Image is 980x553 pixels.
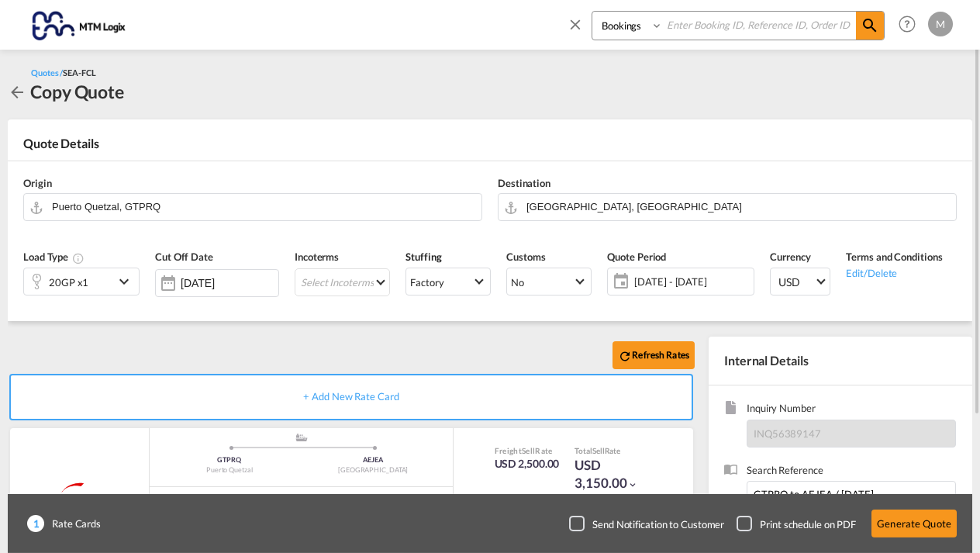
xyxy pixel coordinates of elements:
[747,481,956,509] input: Enter search reference
[9,374,693,420] div: + Add New Rate Card
[367,491,438,503] div: Rates by Forwarder
[155,251,213,263] span: Cut Off Date
[327,491,356,503] div: Cargo
[181,277,278,289] input: Select
[495,445,560,456] div: Freight Rate
[608,272,626,291] md-icon: icon-calendar
[612,341,695,369] button: icon-refreshRefresh Rates
[846,251,942,263] span: Terms and Conditions
[663,12,856,39] input: Enter Booking ID, Reference ID, Order ID
[495,456,560,472] div: USD 2,500.00
[40,479,119,517] img: CMA CGM
[627,479,638,490] md-icon: icon-chevron-down
[506,251,545,263] span: Customs
[302,465,446,475] div: [GEOGRAPHIC_DATA]
[592,446,605,455] span: Sell
[856,12,884,40] span: icon-magnify
[634,275,750,289] span: [DATE] - [DATE]
[23,7,128,42] img: 1d8b6800adb611edaca4d9603c308ee4.png
[575,445,652,456] div: Total Rate
[846,264,942,280] div: Edit/Delete
[778,275,814,290] span: USD
[23,268,140,296] div: 20GP x1icon-chevron-down
[569,516,724,531] md-checkbox: Checkbox No Ink
[72,252,85,264] md-icon: icon-information-outline
[618,349,632,363] md-icon: icon-refresh
[27,515,44,532] span: 1
[861,16,879,35] md-icon: icon-magnify
[8,83,26,102] md-icon: icon-arrow-left
[23,251,85,263] span: Load Type
[295,268,390,296] md-select: Select Incoterms
[295,251,339,263] span: Incoterms
[709,337,972,385] div: Internal Details
[928,12,953,36] div: M
[292,434,311,441] md-icon: assets/icons/custom/ship-fill.svg
[115,272,138,291] md-icon: icon-chevron-down
[405,251,441,263] span: Stuffing
[747,463,956,481] span: Search Reference
[31,67,63,78] span: Quotes /
[894,11,920,37] span: Help
[754,427,821,440] span: INQ56389147
[278,491,316,503] div: Free Days
[894,11,928,39] div: Help
[506,268,592,296] md-select: Select Customs: No
[498,193,957,221] md-input-container: Jebel Ali, AEJEA
[567,11,592,48] span: icon-close
[303,390,399,403] span: + Add New Rate Card
[511,276,524,289] div: No
[770,268,830,296] md-select: Select Currency: $ USDUnited States Dollar
[498,177,550,189] span: Destination
[592,517,724,531] div: Send Notification to Customer
[52,193,474,220] input: Search by Door/Port
[157,455,302,465] div: GTPRQ
[405,268,491,296] md-select: Select Stuffing: Factory
[410,276,443,289] div: Factory
[23,177,51,189] span: Origin
[632,349,689,361] b: Refresh Rates
[8,79,30,104] div: icon-arrow-left
[157,465,302,475] div: Puerto Quetzal
[63,67,95,78] span: SEA-FCL
[526,193,948,220] input: Search by Door/Port
[302,455,446,465] div: AEJEA
[607,251,666,263] span: Quote Period
[23,193,482,221] md-input-container: Puerto Quetzal, GTPRQ
[575,456,652,493] div: USD 3,150.00
[630,271,754,292] span: [DATE] - [DATE]
[567,16,584,33] md-icon: icon-close
[747,401,956,419] span: Inquiry Number
[8,135,972,160] div: Quote Details
[157,491,202,503] div: Sailing Date
[30,79,124,104] div: Copy Quote
[871,510,957,537] button: Generate Quote
[737,516,856,531] md-checkbox: Checkbox No Ink
[760,517,856,531] div: Print schedule on PDF
[522,446,535,455] span: Sell
[770,251,810,263] span: Currency
[44,517,101,531] span: Rate Cards
[218,491,263,503] div: Transit Time
[49,271,88,293] div: 20GP x1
